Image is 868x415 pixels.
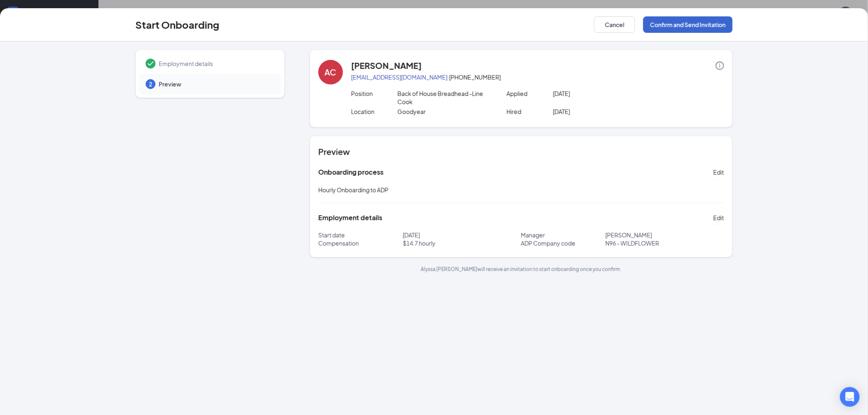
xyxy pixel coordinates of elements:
[149,80,152,88] span: 2
[840,387,860,407] div: Open Intercom Messenger
[553,89,646,98] p: [DATE]
[507,107,553,116] p: Hired
[318,239,403,247] p: Compensation
[605,231,724,239] p: [PERSON_NAME]
[310,266,733,273] p: Alyssa [PERSON_NAME] will receive an invitation to start onboarding once you confirm.
[713,211,724,224] button: Edit
[397,89,491,106] p: Back of House Breadhead -Line Cook
[159,80,273,88] span: Preview
[403,231,521,239] p: [DATE]
[351,107,398,116] p: Location
[521,231,605,239] p: Manager
[146,59,155,68] svg: Checkmark
[643,16,733,33] button: Confirm and Send Invitation
[135,18,219,32] h3: Start Onboarding
[351,89,398,98] p: Position
[594,16,635,33] button: Cancel
[318,168,384,177] h5: Onboarding process
[351,60,422,71] h4: [PERSON_NAME]
[507,89,553,98] p: Applied
[318,231,403,239] p: Start date
[713,214,724,222] span: Edit
[351,73,448,81] a: [EMAIL_ADDRESS][DOMAIN_NAME]
[318,146,724,157] h4: Preview
[605,239,724,247] p: N96 - WILDFLOWER
[403,239,521,247] p: $ 14.7 hourly
[553,107,646,116] p: [DATE]
[716,62,724,70] span: info-circle
[159,59,273,68] span: Employment details
[324,66,336,78] div: AC
[713,168,724,176] span: Edit
[397,107,491,116] p: Goodyear
[318,186,388,194] span: Hourly Onboarding to ADP
[713,166,724,179] button: Edit
[521,239,605,247] p: ADP Company code
[318,213,382,222] h5: Employment details
[351,73,724,81] p: · [PHONE_NUMBER]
